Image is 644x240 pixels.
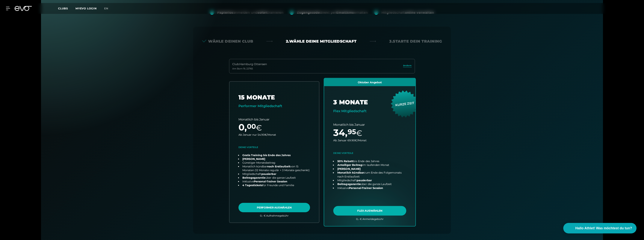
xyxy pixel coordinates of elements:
[58,7,68,10] span: Clubs
[403,64,412,67] span: ändern
[232,62,267,66] div: Club : Hamburg Ottensen
[104,7,108,10] span: en
[229,82,319,223] a: choose plan
[232,67,267,70] div: Am Born 19 , 22765
[286,39,357,44] div: 2. Wähle deine Mitgliedschaft
[575,226,632,231] span: Hallo Athlet! Was möchtest du tun?
[202,39,253,44] div: Wähle deinen Club
[75,7,97,10] a: MYEVO LOGIN
[403,64,412,68] a: ändern
[324,78,415,226] a: choose plan
[389,39,442,44] div: 3. Starte dein Training
[563,223,637,233] button: Hallo Athlet! Was möchtest du tun?
[104,6,113,11] a: en
[58,7,75,10] a: Clubs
